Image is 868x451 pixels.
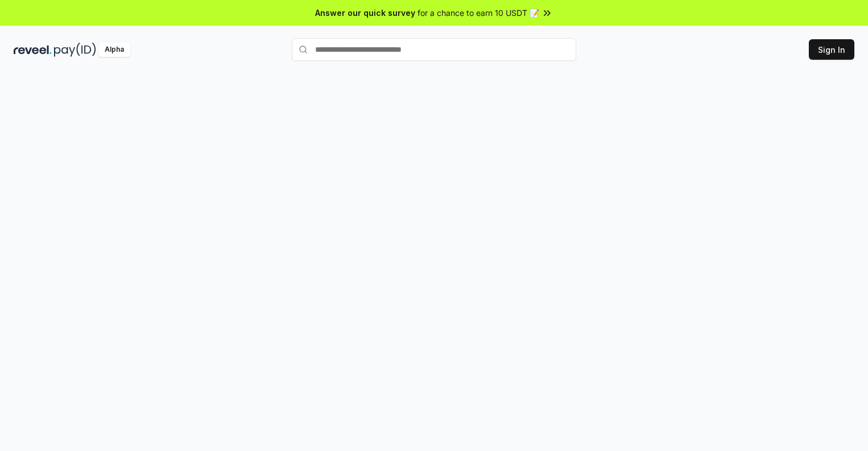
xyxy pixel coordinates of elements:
[418,7,539,19] span: for a chance to earn 10 USDT 📝
[54,43,96,57] img: pay_id
[809,39,854,60] button: Sign In
[98,43,130,57] div: Alpha
[14,43,52,57] img: reveel_dark
[315,7,415,19] span: Answer our quick survey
